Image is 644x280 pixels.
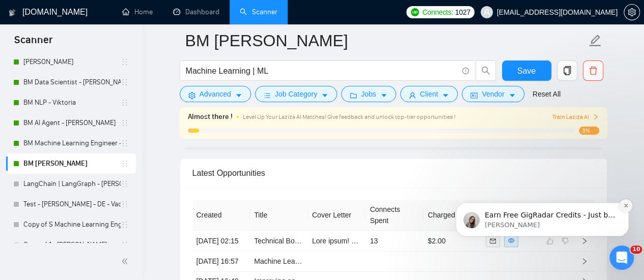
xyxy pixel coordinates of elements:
span: Vendor [482,88,504,100]
li: BM DE - Petro [6,52,136,72]
button: idcardVendorcaret-down [462,86,524,102]
span: Connects: [422,7,453,18]
span: holder [121,58,129,66]
button: barsJob Categorycaret-down [255,86,337,102]
span: holder [121,180,129,188]
div: Latest Opportunities [192,159,595,188]
span: caret-down [380,91,387,99]
button: setting [624,4,640,20]
p: Earn Free GigRadar Credits - Just by Sharing Your Story! 💬 Want more credits for sending proposal... [44,71,176,81]
span: Scanner [6,33,61,54]
a: Copy of 1 - [PERSON_NAME] [23,235,121,255]
a: Copy of S Machine Learning Engineer - [PERSON_NAME] [23,214,121,235]
img: logo [9,5,16,21]
a: BM AI Agent - [PERSON_NAME] [23,113,121,133]
span: holder [121,99,129,107]
th: Connects Spent [366,200,424,231]
span: setting [624,8,639,16]
span: holder [121,78,129,86]
button: Train Laziza AI [552,112,599,122]
a: Machine Learning expert needed for FOREX analysis [254,257,423,265]
a: BM NLP - Viktoria [23,92,121,113]
button: settingAdvancedcaret-down [180,86,251,102]
span: Charged [428,211,464,219]
a: Technical Book Writing and Editing for Machine Learning [254,237,433,245]
li: BM Data Scientist - Viktoria [6,72,136,92]
span: holder [121,139,129,147]
input: Search Freelance Jobs... [186,65,458,77]
li: BM AI Agent - Viktoria [6,113,136,133]
span: Client [420,88,438,100]
li: Test - Yurii - DE - Vadym [6,194,136,214]
span: Level Up Your Laziza AI Matches! Give feedback and unlock top-tier opportunities ! [243,113,456,120]
span: idcard [470,91,478,99]
span: delete [583,66,603,75]
button: delete [583,60,603,81]
span: caret-down [235,91,242,99]
li: BM Machine Learning Engineer - Bohdan [6,133,136,153]
span: right [593,114,599,120]
a: BM Machine Learning Engineer - [PERSON_NAME] [23,133,121,153]
span: info-circle [462,68,469,74]
li: LangChain | LangGraph - Borys [6,174,136,194]
span: holder [121,221,129,229]
span: Advanced [200,88,231,100]
p: Message from Mariia, sent Щойно [44,81,176,90]
a: Test - [PERSON_NAME] - DE - Vadym [23,194,121,214]
span: Job Category [275,88,317,100]
a: LangChain | LangGraph - [PERSON_NAME] [23,174,121,194]
li: Copy of S Machine Learning Engineer - Bohdan [6,214,136,235]
span: setting [188,91,195,99]
li: BM NLP - Viktoria [6,92,136,113]
a: homeHome [122,8,153,16]
img: upwork-logo.png [411,8,419,16]
span: 10 [630,245,642,254]
li: BM ML - Anastasia [6,153,136,174]
span: holder [121,241,129,249]
span: copy [557,66,577,75]
span: caret-down [442,91,449,99]
span: 3% [579,127,599,135]
td: 13 [366,231,424,252]
button: Save [502,60,551,81]
span: edit [589,34,602,47]
td: [DATE] 02:15 [192,231,250,252]
td: Machine Learning expert needed for FOREX analysis [250,252,308,271]
td: [DATE] 16:57 [192,252,250,271]
th: Created [192,200,250,231]
button: userClientcaret-down [400,86,458,102]
a: dashboardDashboard [173,8,219,16]
a: searchScanner [240,8,277,16]
span: folder [350,91,357,99]
span: 1027 [455,7,470,18]
span: bars [264,91,271,99]
img: Profile image for Mariia [23,73,39,89]
a: [PERSON_NAME] [23,52,121,72]
a: BM [PERSON_NAME] [23,153,121,174]
iframe: Intercom live chat [609,245,634,270]
a: setting [624,8,640,16]
span: Almost there ! [188,111,233,122]
button: Dismiss notification [179,60,192,73]
td: Technical Book Writing and Editing for Machine Learning [250,231,308,252]
td: $2.00 [424,231,482,252]
a: Reset All [533,88,561,100]
input: Scanner name... [185,28,586,53]
a: BM Data Scientist - [PERSON_NAME] [23,72,121,92]
span: user [409,91,416,99]
span: double-left [121,256,131,266]
div: message notification from Mariia, Щойно. Earn Free GigRadar Credits - Just by Sharing Your Story!... [15,64,188,97]
button: folderJobscaret-down [341,86,396,102]
span: search [476,66,495,75]
span: holder [121,160,129,168]
span: Save [517,65,536,77]
span: holder [121,119,129,127]
span: user [483,9,490,16]
button: copy [557,60,577,81]
span: caret-down [321,91,328,99]
span: right [581,258,588,265]
li: Copy of 1 - Anastasia [6,235,136,255]
th: Title [250,200,308,231]
span: caret-down [509,91,516,99]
